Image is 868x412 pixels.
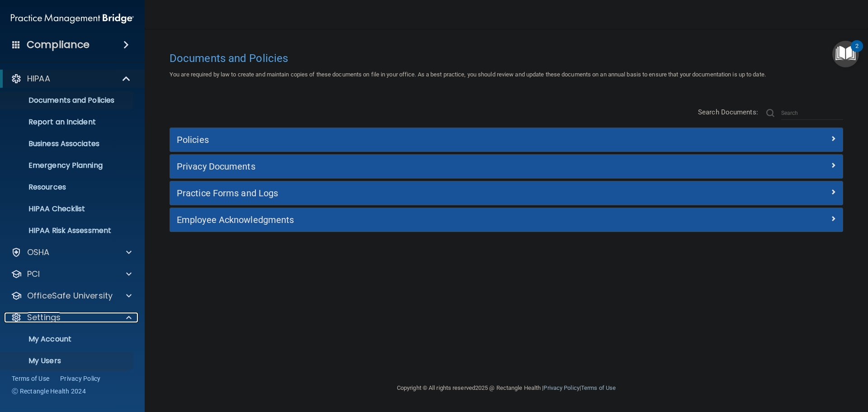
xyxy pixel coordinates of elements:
[27,247,50,258] p: OSHA
[6,139,129,148] p: Business Associates
[177,188,668,198] h5: Practice Forms and Logs
[698,108,758,116] span: Search Documents:
[170,71,766,78] span: You are required by law to create and maintain copies of these documents on file in your office. ...
[6,118,129,127] p: Report an Incident
[177,215,668,225] h5: Employee Acknowledgments
[27,73,50,84] p: HIPAA
[60,374,101,383] a: Privacy Policy
[27,290,113,301] p: OfficeSafe University
[11,290,132,301] a: OfficeSafe University
[543,384,579,391] a: Privacy Policy
[27,269,40,279] p: PCI
[11,312,132,323] a: Settings
[6,335,129,344] p: My Account
[6,161,129,170] p: Emergency Planning
[6,204,129,213] p: HIPAA Checklist
[11,269,132,279] a: PCI
[27,312,61,323] p: Settings
[177,159,836,174] a: Privacy Documents
[832,41,859,67] button: Open Resource Center, 2 new notifications
[855,46,859,58] div: 2
[781,106,843,120] input: Search
[581,384,616,391] a: Terms of Use
[6,96,129,105] p: Documents and Policies
[177,161,668,171] h5: Privacy Documents
[6,226,129,235] p: HIPAA Risk Assessment
[12,374,49,383] a: Terms of Use
[6,183,129,192] p: Resources
[177,186,836,200] a: Practice Forms and Logs
[170,52,843,64] h4: Documents and Policies
[11,247,132,258] a: OSHA
[6,356,129,365] p: My Users
[27,38,90,51] h4: Compliance
[177,133,836,147] a: Policies
[11,9,134,28] img: PMB logo
[177,213,836,227] a: Employee Acknowledgments
[11,73,131,84] a: HIPAA
[766,109,774,117] img: ic-search.3b580494.png
[177,135,668,145] h5: Policies
[341,374,671,403] div: Copyright © All rights reserved 2025 @ Rectangle Health | |
[12,387,86,396] span: Ⓒ Rectangle Health 2024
